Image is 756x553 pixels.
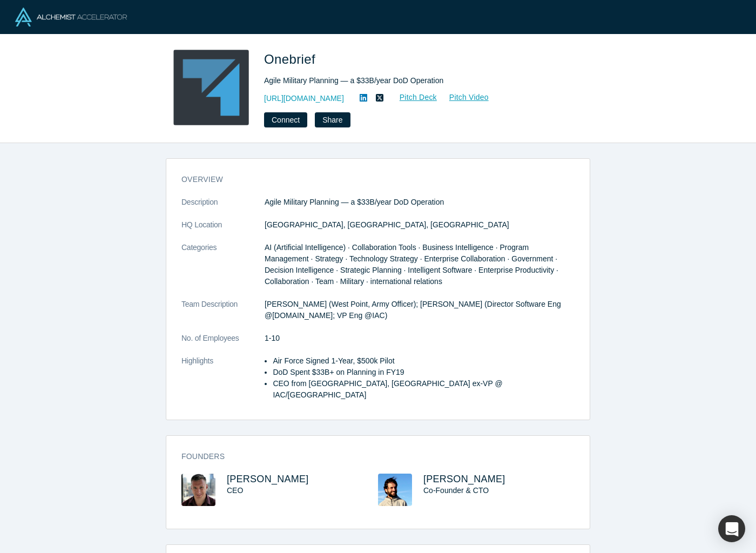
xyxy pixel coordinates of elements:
[437,91,489,104] a: Pitch Video
[423,474,505,484] a: [PERSON_NAME]
[388,91,437,104] a: Pitch Deck
[264,52,319,66] span: Onebrief
[181,174,559,185] h3: overview
[423,486,489,495] span: Co-Founder & CTO
[264,112,307,127] button: Connect
[378,474,412,506] img: Rafa Pereira's Profile Image
[265,333,575,344] dd: 1-10
[181,474,215,506] img: Grant Demaree's Profile Image
[264,75,566,86] div: Agile Military Planning — a $33B/year DoD Operation
[181,219,265,242] dt: HQ Location
[173,50,249,125] img: Onebrief's Logo
[181,299,265,333] dt: Team Description
[181,197,265,219] dt: Description
[265,219,575,231] dd: [GEOGRAPHIC_DATA], [GEOGRAPHIC_DATA], [GEOGRAPHIC_DATA]
[181,451,559,462] h3: Founders
[264,93,344,104] a: [URL][DOMAIN_NAME]
[265,197,575,208] p: Agile Military Planning — a $33B/year DoD Operation
[273,378,575,401] li: CEO from [GEOGRAPHIC_DATA], [GEOGRAPHIC_DATA] ex-VP @ IAC/[GEOGRAPHIC_DATA]
[315,112,350,127] button: Share
[273,355,575,367] li: Air Force Signed 1-Year, $500k Pilot
[265,299,575,321] p: [PERSON_NAME] (West Point, Army Officer); [PERSON_NAME] (Director Software Eng @[DOMAIN_NAME]; VP...
[181,242,265,299] dt: Categories
[227,474,309,484] a: [PERSON_NAME]
[181,333,265,355] dt: No. of Employees
[265,243,558,286] span: AI (Artificial Intelligence) · Collaboration Tools · Business Intelligence · Program Management ·...
[227,486,243,495] span: CEO
[181,355,265,412] dt: Highlights
[15,8,127,26] img: Alchemist Logo
[273,367,575,378] li: DoD Spent $33B+ on Planning in FY19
